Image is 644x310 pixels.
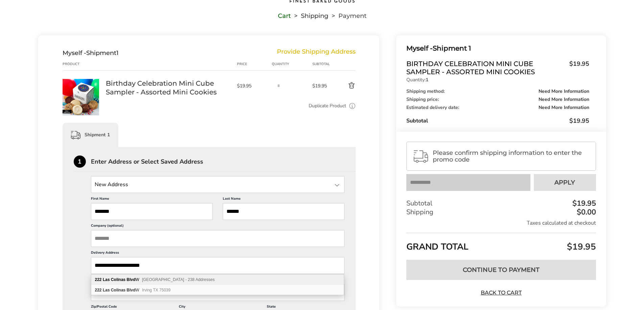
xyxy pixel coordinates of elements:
[338,13,366,18] span: Payment
[103,288,125,292] b: Las Colinas
[575,208,596,216] div: $0.00
[91,250,345,257] label: Delivery Address
[406,199,596,208] div: Subtotal
[237,83,269,89] span: $19.95
[91,196,213,203] label: First Name
[406,97,589,102] div: Shipping price:
[534,174,596,191] button: Apply
[91,176,345,193] input: State
[142,288,171,292] span: Irving TX 75039
[127,288,136,292] b: Blvd
[277,49,356,57] div: Provide Shipping Address
[406,105,589,110] div: Estimated delivery date:
[406,260,596,280] button: Continue to Payment
[406,89,589,94] div: Shipping method:
[406,208,596,217] div: Shipping
[406,233,596,255] div: GRAND TOTAL
[406,44,433,52] span: Myself -
[91,159,356,165] div: Enter Address or Select Saved Address
[406,43,589,54] div: Shipment 1
[406,60,566,76] span: Birthday Celebration Mini Cube Sampler - Assorted Mini Cookies
[477,289,525,297] a: Back to Cart
[223,196,344,203] label: Last Name
[309,102,346,110] a: Duplicate Product
[103,277,125,282] b: Las Colinas
[116,49,119,57] span: 1
[91,285,344,295] div: 222 Las Colinas Blvd W
[127,277,136,282] b: Blvd
[433,149,590,163] span: Please confirm shipping information to enter the promo code
[539,105,589,110] span: Need More Information
[312,61,332,67] div: Subtotal
[106,79,230,96] a: Birthday Celebration Mini Cube Sampler - Assorted Mini Cookies
[312,83,332,89] span: $19.95
[539,89,589,94] span: Need More Information
[539,97,589,102] span: Need More Information
[571,200,596,207] div: $19.95
[406,219,596,227] div: Taxes calculated at checkout
[406,117,589,125] div: Subtotal
[237,61,272,67] div: Price
[95,277,102,282] b: 222
[91,203,213,220] input: First Name
[565,241,596,253] span: $19.95
[63,79,99,85] a: Birthday Celebration Mini Cube Sampler - Assorted Mini Cookies
[142,277,215,282] span: [GEOGRAPHIC_DATA] - 238 Addresses
[291,13,328,18] li: Shipping
[406,60,589,76] a: Birthday Celebration Mini Cube Sampler - Assorted Mini Cookies$19.95
[63,79,99,115] img: Birthday Celebration Mini Cube Sampler - Assorted Mini Cookies
[566,60,589,74] span: $19.95
[63,49,119,57] div: Shipment
[74,156,86,168] div: 1
[278,13,291,18] a: Cart
[91,275,344,285] div: 222 Las Colinas Blvd W
[63,123,118,147] div: Shipment 1
[272,79,285,92] input: Quantity input
[332,82,356,90] button: Delete product
[95,288,102,292] b: 222
[426,77,428,83] strong: 1
[554,179,575,186] span: Apply
[91,230,345,247] input: Company
[569,117,589,125] span: $19.95
[406,78,589,82] p: Quantity:
[63,61,106,67] div: Product
[223,203,344,220] input: Last Name
[91,257,345,274] input: Delivery Address
[272,61,312,67] div: Quantity
[91,223,345,230] label: Company (optional)
[63,49,86,57] span: Myself -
